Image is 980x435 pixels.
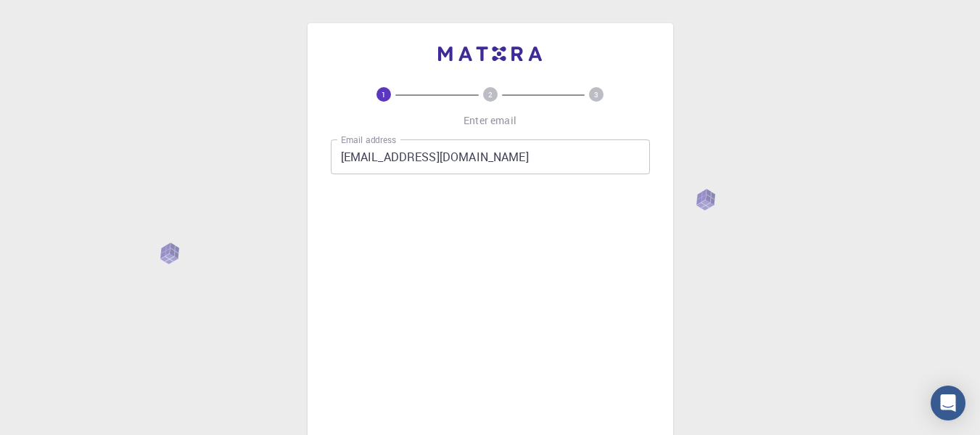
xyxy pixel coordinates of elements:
div: Open Intercom Messenger [931,386,965,420]
p: Enter email [464,113,516,128]
text: 1 [382,89,386,99]
label: Email address [341,134,396,146]
text: 3 [594,89,598,99]
text: 2 [488,89,493,99]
